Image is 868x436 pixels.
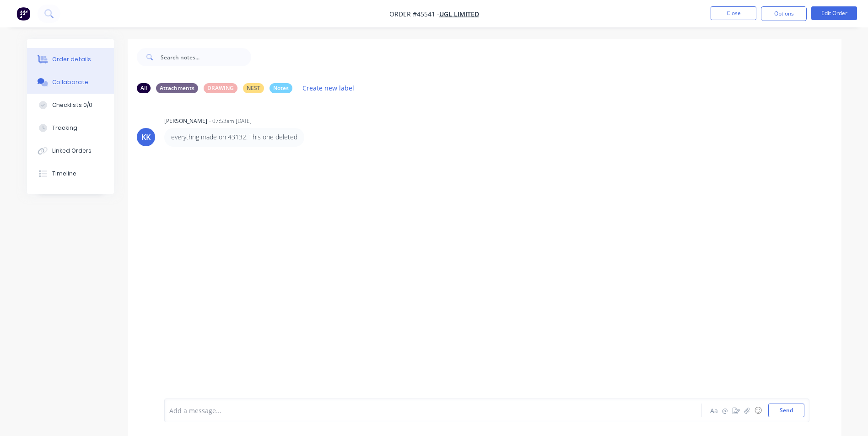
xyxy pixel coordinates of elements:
button: Tracking [27,117,114,139]
div: NEST [243,83,264,93]
div: DRAWING [204,83,237,93]
button: Close [711,6,756,20]
div: All [137,83,151,93]
div: Checklists 0/0 [52,101,92,109]
div: Linked Orders [52,147,92,155]
div: Order details [52,55,91,64]
input: Search notes... [161,48,251,66]
button: Collaborate [27,71,114,94]
div: Tracking [52,124,77,132]
a: UGL LIMITED [439,10,479,18]
div: Attachments [156,83,198,93]
p: everythng made on 43132. This one deleted [171,133,297,142]
button: Edit Order [811,6,857,20]
div: [PERSON_NAME] [164,117,207,125]
div: - 07:53am [DATE] [209,117,252,125]
button: Options [761,6,807,21]
span: Order #45541 - [389,10,439,18]
div: Collaborate [52,78,88,86]
div: Timeline [52,170,76,178]
div: KK [141,132,151,143]
button: Order details [27,48,114,71]
button: Create new label [298,82,359,94]
button: ☺ [753,405,764,416]
button: Linked Orders [27,139,114,162]
button: Checklists 0/0 [27,94,114,117]
div: Notes [270,83,292,93]
button: Send [768,404,804,417]
button: Aa [709,405,720,416]
button: @ [720,405,731,416]
button: Timeline [27,162,114,185]
img: Factory [16,7,30,21]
